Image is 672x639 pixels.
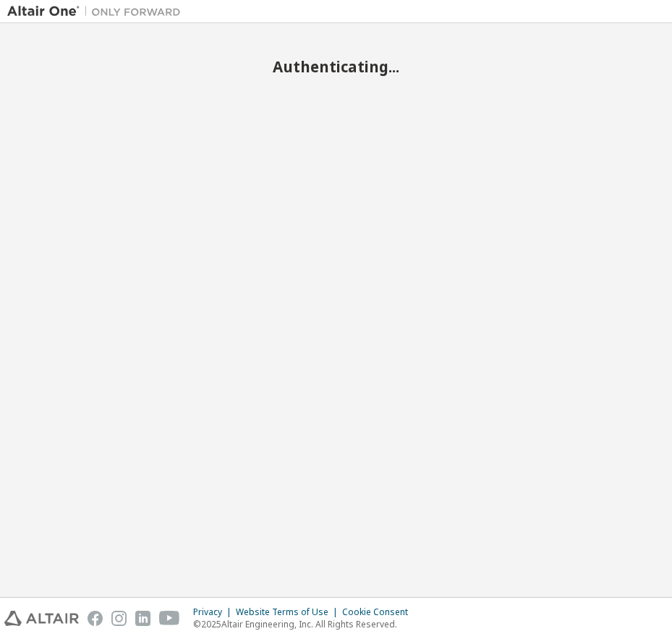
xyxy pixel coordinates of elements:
[7,4,188,19] img: Altair One
[7,57,665,76] h2: Authenticating...
[236,606,342,618] div: Website Terms of Use
[135,611,150,626] img: linkedin.svg
[111,611,127,626] img: instagram.svg
[193,618,417,630] p: © 2025 Altair Engineering, Inc. All Rights Reserved.
[159,611,180,626] img: youtube.svg
[193,606,236,618] div: Privacy
[88,611,103,626] img: facebook.svg
[342,606,417,618] div: Cookie Consent
[4,611,79,626] img: altair_logo.svg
